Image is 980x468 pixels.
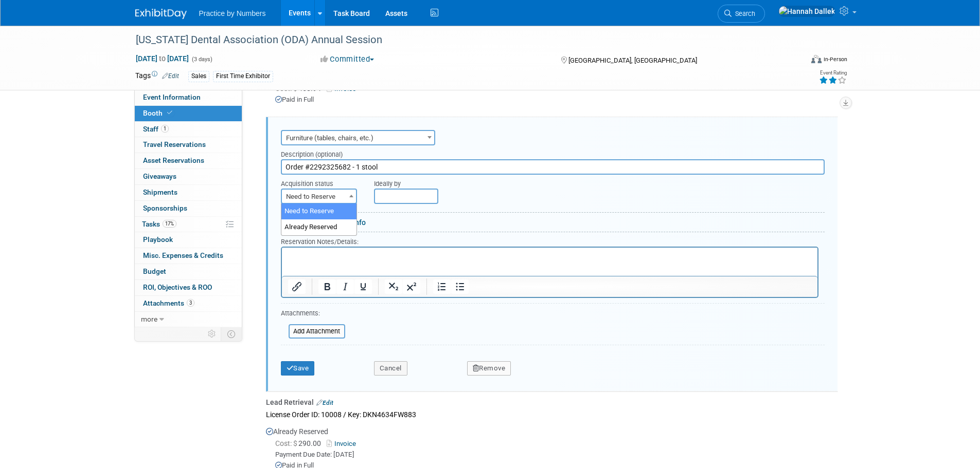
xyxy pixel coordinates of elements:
[266,397,838,407] div: Lead Retrieval
[143,204,187,212] span: Sponsorships
[157,54,167,63] span: to
[167,110,172,116] i: Booth reservation complete
[143,235,173,244] span: Playbook
[191,56,212,63] span: (3 days)
[143,299,194,307] span: Attachments
[187,299,194,307] span: 3
[281,219,357,235] li: Already Reserved
[282,248,817,276] iframe: Rich Text Area
[199,9,266,17] span: Practice by Numbers
[203,327,221,341] td: Personalize Event Tab Strip
[143,109,174,117] span: Booth
[221,327,242,341] td: Toggle Event Tabs
[143,93,201,101] span: Event Information
[275,450,838,460] div: Payment Due Date: [DATE]
[163,220,176,228] span: 17%
[282,190,356,204] span: Need to Reserve
[327,440,360,447] a: Invoice
[374,361,407,376] button: Cancel
[819,70,847,76] div: Event Rating
[275,439,298,447] span: Cost: $
[161,125,169,133] span: 1
[317,54,378,65] button: Committed
[281,203,357,219] li: Need to Reserve
[213,71,273,82] div: First Time Exhibitor
[718,5,765,23] a: Search
[451,279,469,294] button: Bullet list
[135,312,242,327] a: more
[143,267,166,275] span: Budget
[282,131,434,145] span: Furniture (tables, chairs, etc.)
[135,9,187,19] img: ExhibitDay
[135,185,242,200] a: Shipments
[135,232,242,248] a: Playbook
[354,279,372,294] button: Underline
[143,140,206,148] span: Travel Reservations
[316,399,333,406] a: Edit
[336,279,354,294] button: Italic
[281,130,435,145] span: Furniture (tables, chairs, etc.)
[135,106,242,121] a: Booth
[143,172,176,180] span: Giveaways
[403,279,420,294] button: Superscript
[467,361,511,376] button: Remove
[288,279,306,294] button: Insert/edit link
[135,248,242,264] a: Misc. Expenses & Credits
[135,54,189,63] span: [DATE] [DATE]
[374,175,778,189] div: Ideally by
[281,236,818,247] div: Reservation Notes/Details:
[568,57,697,64] span: [GEOGRAPHIC_DATA], [GEOGRAPHIC_DATA]
[275,95,838,105] div: Paid in Full
[281,309,345,321] div: Attachments:
[266,407,838,421] div: License Order ID: 10008 / Key: DKN4634FW883
[143,125,169,133] span: Staff
[281,361,315,376] button: Save
[135,153,242,169] a: Asset Reservations
[135,90,242,105] a: Event Information
[433,279,451,294] button: Numbered list
[732,10,755,17] span: Search
[142,220,176,228] span: Tasks
[135,280,242,295] a: ROI, Objectives & ROO
[135,169,242,184] a: Giveaways
[281,189,357,204] span: Need to Reserve
[135,201,242,216] a: Sponsorships
[135,296,242,311] a: Attachments3
[742,53,848,69] div: Event Format
[143,156,204,164] span: Asset Reservations
[135,264,242,279] a: Budget
[143,188,177,196] span: Shipments
[143,283,212,291] span: ROI, Objectives & ROO
[188,71,209,82] div: Sales
[135,217,242,232] a: Tasks17%
[135,70,179,82] td: Tags
[281,145,825,159] div: Description (optional)
[778,6,835,17] img: Hannah Dallek
[281,175,359,189] div: Acquisition status
[132,31,787,49] div: [US_STATE] Dental Association (ODA) Annual Session
[135,122,242,137] a: Staff1
[318,279,336,294] button: Bold
[275,439,325,447] span: 290.00
[811,55,822,63] img: Format-Inperson.png
[385,279,402,294] button: Subscript
[823,55,847,63] div: In-Person
[135,137,242,153] a: Travel Reservations
[162,72,179,80] a: Edit
[143,251,223,259] span: Misc. Expenses & Credits
[141,315,157,323] span: more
